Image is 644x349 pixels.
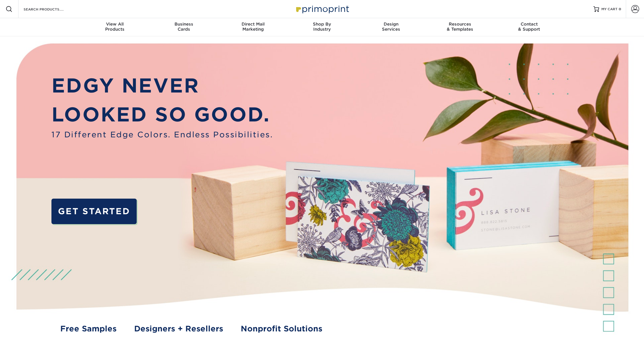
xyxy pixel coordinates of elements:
[495,22,564,27] span: Contact
[149,22,219,27] span: Business
[495,22,564,32] div: & Support
[80,18,149,36] a: View AllProducts
[288,22,357,32] div: Industry
[51,100,273,129] p: LOOKED SO GOOD.
[1,332,48,347] iframe: Google Customer Reviews
[51,199,137,224] a: GET STARTED
[219,22,288,27] span: Direct Mail
[51,71,273,100] p: EDGY NEVER
[288,18,357,36] a: Shop ByIndustry
[425,22,495,27] span: Resources
[23,6,78,12] input: SEARCH PRODUCTS.....
[356,18,425,36] a: DesignServices
[356,22,425,27] span: Design
[356,22,425,32] div: Services
[60,323,117,335] a: Free Samples
[149,22,219,32] div: Cards
[219,22,288,32] div: Marketing
[294,3,350,15] img: Primoprint
[149,18,219,36] a: BusinessCards
[219,18,288,36] a: Direct MailMarketing
[425,18,495,36] a: Resources& Templates
[619,7,621,11] span: 0
[80,22,149,27] span: View All
[134,323,223,335] a: Designers + Resellers
[51,129,273,141] span: 17 Different Edge Colors. Endless Possibilities.
[495,18,564,36] a: Contact& Support
[288,22,357,27] span: Shop By
[425,22,495,32] div: & Templates
[601,7,618,12] span: MY CART
[80,22,149,32] div: Products
[241,323,322,335] a: Nonprofit Solutions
